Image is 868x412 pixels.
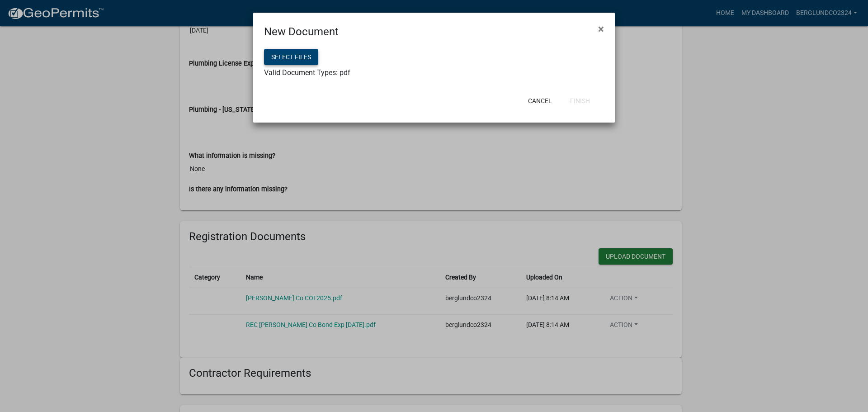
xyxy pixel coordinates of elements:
button: Cancel [521,93,559,109]
span: × [598,23,604,35]
span: Valid Document Types: pdf [264,68,350,77]
button: Close [591,16,611,42]
h4: New Document [264,24,339,40]
button: Select files [264,49,318,65]
button: Finish [563,93,597,109]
